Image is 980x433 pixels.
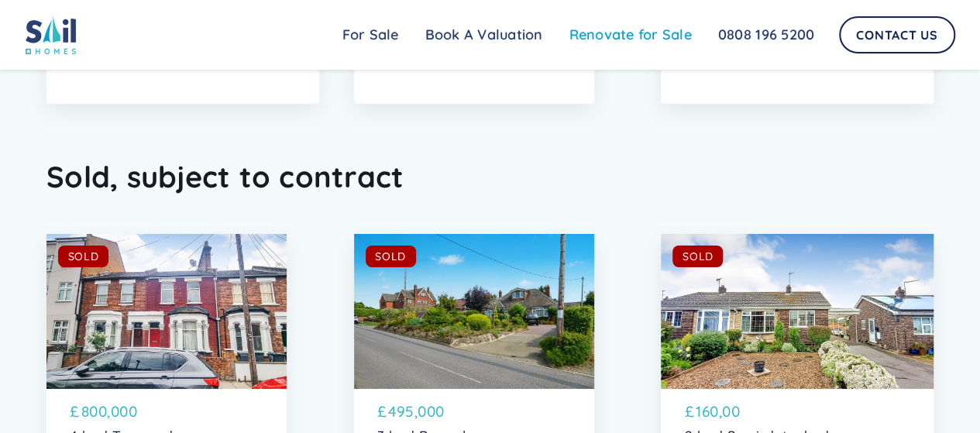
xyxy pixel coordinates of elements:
[375,249,406,264] div: SOLD
[68,249,99,264] div: SOLD
[70,400,80,422] p: £
[705,19,827,50] a: 0808 196 5200
[684,400,694,422] p: £
[412,19,556,50] a: Book A Valuation
[388,400,445,422] p: 495,000
[556,19,705,50] a: Renovate for Sale
[696,400,740,422] p: 160,00
[839,16,955,53] a: Contact Us
[377,400,387,422] p: £
[81,400,138,422] p: 800,000
[683,249,714,264] div: SOLD
[46,158,934,194] h2: Sold, subject to contract
[329,19,412,50] a: For Sale
[26,15,77,54] img: sail home logo colored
